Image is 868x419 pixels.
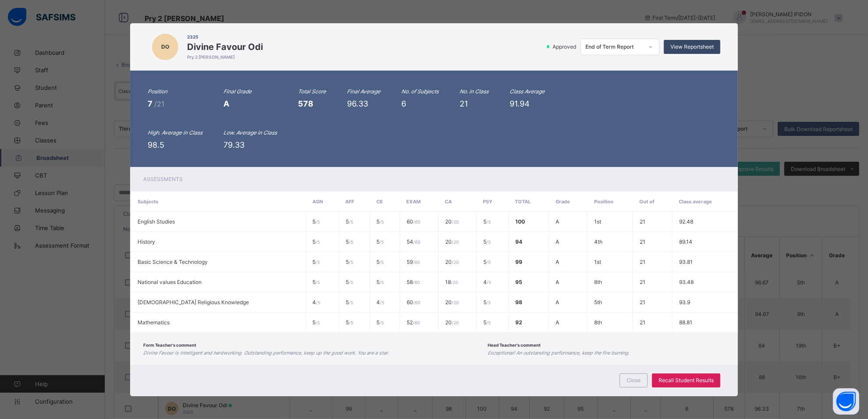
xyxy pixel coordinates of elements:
[640,319,645,326] span: 21
[346,279,353,285] span: 5
[376,238,384,245] span: 5
[312,238,320,245] span: 5
[445,279,458,285] span: 18
[346,218,353,225] span: 5
[413,300,420,305] span: / 60
[594,279,602,285] span: 8th
[556,299,559,305] span: A
[659,377,714,383] span: Recall Student Results
[143,176,183,182] span: Assessments
[346,259,353,265] span: 5
[376,259,384,265] span: 5
[486,259,491,265] span: / 5
[483,238,491,245] span: 5
[143,350,389,356] i: Divine Favour is intelligent and hardworking. Outstanding performance, keep up the good work. You...
[315,219,320,224] span: / 5
[445,199,452,205] span: CA
[376,279,384,285] span: 5
[312,218,320,225] span: 5
[556,238,559,245] span: A
[138,238,155,245] span: History
[510,88,545,95] i: Class Average
[413,259,420,265] span: / 60
[483,259,491,265] span: 5
[349,280,353,285] span: / 5
[138,299,249,305] span: [DEMOGRAPHIC_DATA] Religious Knowledge
[376,299,384,305] span: 4
[315,259,320,265] span: / 5
[413,280,420,285] span: / 60
[460,88,489,95] i: No. in Class
[223,140,244,149] span: 79.33
[407,218,420,225] span: 60
[640,279,645,285] span: 21
[445,319,459,326] span: 20
[487,280,491,285] span: / 5
[445,259,459,265] span: 20
[349,219,353,224] span: / 5
[376,199,383,205] span: CE
[452,300,459,305] span: / 20
[594,299,602,305] span: 5th
[515,279,522,285] span: 95
[223,129,277,136] i: Low. Average in Class
[161,43,169,50] span: DO
[315,239,320,245] span: / 5
[556,259,559,265] span: A
[640,259,645,265] span: 21
[451,280,458,285] span: / 20
[679,259,693,265] span: 93.81
[594,238,602,245] span: 4th
[445,299,459,305] span: 20
[379,280,384,285] span: / 5
[510,99,530,108] span: 91.94
[223,88,252,95] i: Final Grade
[594,218,601,225] span: 1st
[833,388,859,415] button: Open asap
[556,319,559,326] span: A
[585,43,643,50] div: End of Term Report
[679,279,694,285] span: 93.48
[556,218,559,225] span: A
[452,259,459,265] span: / 20
[515,218,525,225] span: 100
[445,238,459,245] span: 20
[138,199,158,205] span: Subjects
[312,259,320,265] span: 5
[483,279,491,285] span: 4
[594,199,613,205] span: Position
[407,259,420,265] span: 59
[407,299,420,305] span: 60
[346,199,354,205] span: AFF
[148,88,167,95] i: Position
[376,218,384,225] span: 5
[413,219,420,224] span: / 60
[640,238,645,245] span: 21
[627,377,641,383] span: Close
[347,99,368,108] span: 96.33
[452,320,459,325] span: / 20
[483,299,491,305] span: 5
[148,99,154,108] span: 7
[346,299,353,305] span: 5
[379,320,384,325] span: / 5
[138,259,208,265] span: Basic Science & Technology
[187,42,263,52] span: Divine Favour Odi
[346,238,353,245] span: 5
[406,199,421,205] span: EXAM
[679,238,692,245] span: 89.14
[154,99,164,108] span: /21
[312,319,320,326] span: 5
[679,299,690,305] span: 93.9
[460,99,468,108] span: 21
[515,238,522,245] span: 94
[143,343,196,348] span: Form Teacher's comment
[640,218,645,225] span: 21
[298,99,313,108] span: 578
[483,199,492,205] span: PSY
[483,218,491,225] span: 5
[515,199,531,205] span: Total
[488,350,630,356] i: Exceptional! An outstanding performance, keep the fire burning.
[376,319,384,326] span: 5
[483,319,491,326] span: 5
